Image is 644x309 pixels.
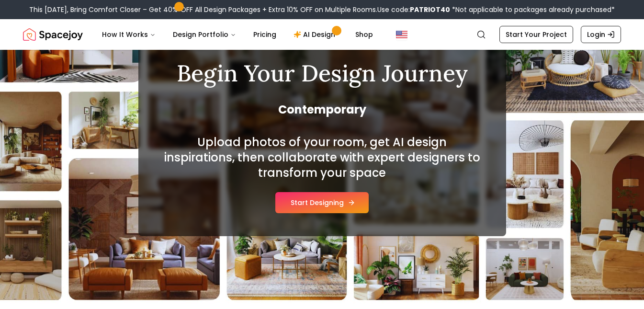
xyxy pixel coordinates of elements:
img: Spacejoy Logo [23,25,83,44]
h2: Upload photos of your room, get AI design inspirations, then collaborate with expert designers to... [161,135,483,181]
a: Login [581,26,621,43]
a: Pricing [246,25,284,44]
h1: Begin Your Design Journey [161,62,483,85]
button: Start Designing [275,192,369,213]
img: United States [396,29,407,40]
nav: Global [23,19,621,50]
b: PATRIOT40 [410,5,450,14]
span: Use code: [377,5,450,14]
a: AI Design [286,25,346,44]
a: Shop [348,25,381,44]
span: *Not applicable to packages already purchased* [450,5,615,14]
a: Start Your Project [499,26,573,43]
button: Design Portfolio [165,25,244,44]
div: This [DATE], Bring Comfort Closer – Get 40% OFF All Design Packages + Extra 10% OFF on Multiple R... [29,5,615,14]
a: Spacejoy [23,25,83,44]
button: How It Works [94,25,163,44]
nav: Main [94,25,381,44]
span: Contemporary [161,102,483,117]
